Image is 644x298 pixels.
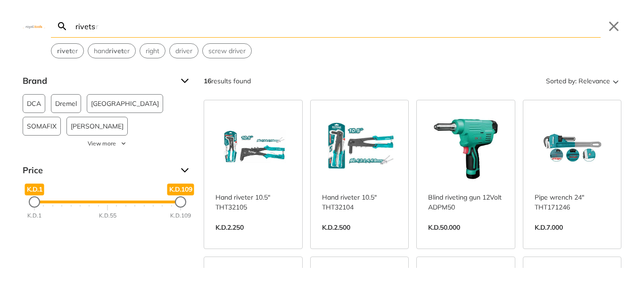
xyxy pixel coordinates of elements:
[99,211,116,220] div: K.D.55
[55,95,77,113] span: Dremel
[204,77,211,85] strong: 16
[140,43,165,58] div: Suggestion: right
[71,117,124,135] span: [PERSON_NAME]
[23,24,45,28] img: Close
[204,73,251,89] div: results found
[88,44,135,58] button: Select suggestion: hand riveter
[610,75,621,87] svg: Sort
[87,94,163,113] button: [GEOGRAPHIC_DATA]
[170,44,198,58] button: Select suggestion: driver
[27,117,57,135] span: SOMAFIX
[51,43,84,58] div: Suggestion: riveter
[146,46,159,56] span: right
[170,211,191,220] div: K.D.109
[23,73,173,89] span: Brand
[140,44,165,58] button: Select suggestion: right
[57,21,68,32] svg: Search
[51,44,83,58] button: Select suggestion: riveter
[23,139,192,148] button: View more
[27,211,41,220] div: K.D.1
[175,46,192,56] span: driver
[544,73,621,89] button: Sorted by:Relevance Sort
[57,47,72,55] strong: rivet
[578,73,610,89] span: Relevance
[88,43,136,58] div: Suggestion: hand riveter
[66,117,128,136] button: [PERSON_NAME]
[88,139,116,148] span: View more
[202,43,252,58] div: Suggestion: screw driver
[51,94,81,113] button: Dremel
[169,43,198,58] div: Suggestion: driver
[23,94,45,113] button: DCA
[94,46,130,56] span: hand er
[175,196,186,208] div: Maximum Price
[23,163,173,178] span: Price
[57,46,78,56] span: er
[23,117,61,136] button: SOMAFIX
[29,196,40,208] div: Minimum Price
[91,95,159,113] span: [GEOGRAPHIC_DATA]
[109,47,124,55] strong: rivet
[208,46,246,56] span: screw driver
[27,95,41,113] span: DCA
[203,44,251,58] button: Select suggestion: screw driver
[74,15,601,37] input: Search…
[606,19,621,34] button: Close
